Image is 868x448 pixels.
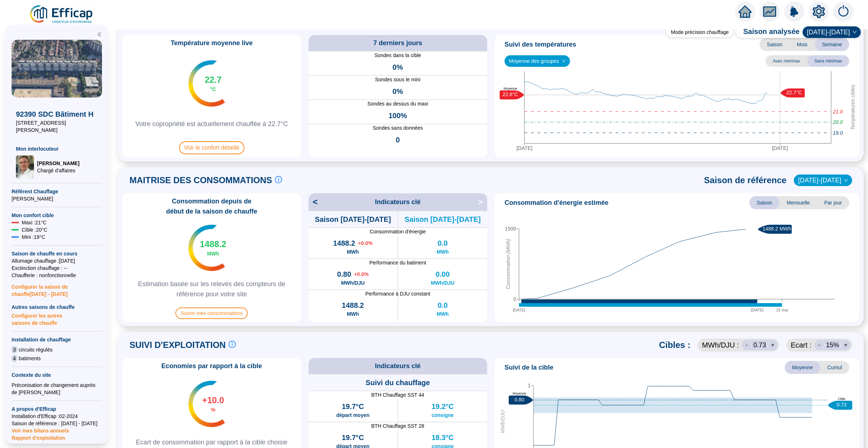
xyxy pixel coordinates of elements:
span: MWh /DJU : [702,340,739,350]
span: Sondes au dessus du maxi [309,100,488,108]
span: Moyenne [785,361,820,374]
span: Saison [DATE]-[DATE] [405,214,481,224]
span: 0.00 [435,269,450,279]
text: Moyenne [503,87,517,90]
img: Chargé d'affaires [16,155,34,178]
span: Par jour [817,196,849,209]
span: Saison analysée [736,26,800,38]
span: Suivi du chauffage [366,378,430,388]
span: Autres saisons de chauffe [12,303,102,311]
span: Configurer la saison de chauffe [DATE] - [DATE] [12,279,102,298]
text: Cible [838,397,846,401]
span: 22.7 [205,74,222,86]
span: 19.7°C [342,432,364,443]
tspan: 1 [528,383,531,388]
span: 19.7°C [342,401,364,412]
span: Température moyenne live [166,38,257,48]
span: 18.3°C [431,432,454,443]
span: Sondes sous le mini [309,76,488,83]
span: [PERSON_NAME] [37,160,79,167]
span: Consommation d'énergie [309,228,488,235]
div: + [767,340,778,350]
img: alerts [784,1,804,22]
span: 3 [12,346,17,353]
span: Référent Chauffage [12,188,102,195]
span: down [852,30,857,34]
span: Cibles : [659,339,690,351]
span: Consommation d'énergie estimée [505,198,608,208]
img: alerts [833,1,854,22]
span: + 0.0 % [354,271,369,278]
span: Sans min/max [807,55,849,67]
span: 2019-2020 [798,175,848,186]
span: Saison de référence : [DATE] - [DATE] [12,420,102,427]
img: indicateur températures [188,60,225,107]
span: Saison de référence [704,175,787,186]
span: 0.0 [438,300,448,310]
span: Installation d'Efficap : 02-2024 [12,413,102,420]
span: Exctinction chauffage : -- [12,264,102,272]
div: + [841,340,851,350]
span: info-circle [229,341,236,348]
span: consigne [431,412,454,419]
tspan: [DATE] [751,308,763,312]
span: 92390 SDC Bâtiment H [16,109,98,119]
span: 1488.2 [333,238,355,248]
span: °C [210,86,216,93]
span: batiments [19,355,41,362]
div: - [742,340,752,350]
span: MWh [437,248,448,255]
div: - [814,340,825,350]
span: BTH Chauffage SST 44 [309,391,488,399]
span: Saison de chauffe en cours [12,250,102,257]
tspan: 1500 [505,226,516,232]
span: 1488.2 [342,300,364,310]
span: 1488.2 [200,238,226,250]
span: Rapport d'exploitation [12,434,102,441]
text: 22.6°C [503,92,518,98]
span: MWh [437,310,448,318]
tspan: [DATE] [516,145,532,151]
img: efficap energie logo [29,4,94,25]
span: MWh/DJU [341,279,365,287]
span: MWh [347,310,359,318]
span: down [844,178,848,182]
text: 0.73 [837,402,846,408]
div: Préconisation de changement auprès de [PERSON_NAME] [12,382,102,396]
span: Mensuelle [779,196,817,209]
span: 15 % [826,340,839,350]
span: MWh [207,250,219,257]
span: Mini : 19 °C [22,233,45,241]
span: 100% [388,111,407,121]
span: [PERSON_NAME] [12,195,102,202]
text: Moyenne [512,392,526,395]
span: Sondes sans données [309,124,488,132]
span: Indicateurs clé [375,197,421,207]
span: % [211,406,215,413]
span: 0% [392,62,403,72]
span: < [309,196,318,208]
span: Performance à DJU constant [309,290,488,297]
tspan: [DATE] [772,145,788,151]
img: indicateur températures [188,381,225,427]
span: A propos d'Efficap [12,405,102,413]
span: départ moyen [336,412,370,419]
span: + 0.0 % [358,240,373,247]
span: > [478,196,487,208]
span: Sondes dans la cible [309,52,488,59]
span: Avec min/max [766,55,807,67]
span: Installation de chauffage [12,336,102,343]
tspan: [DATE] [513,308,526,312]
span: MAITRISE DES CONSOMMATIONS [129,175,272,186]
tspan: 20.0 [833,119,843,125]
span: MWh/DJU [431,279,454,287]
div: Mode précision chauffage [667,27,733,37]
span: Mois [790,38,815,51]
span: circuits régulés [19,346,52,353]
span: Suivi des températures [505,39,576,49]
span: 19.2°C [431,401,454,412]
span: Saison [759,38,790,51]
span: Voir mes bilans annuels [12,423,69,434]
span: Ecart de consommation par rapport à la cible choisie [129,437,295,447]
tspan: 19.0 [833,130,843,136]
